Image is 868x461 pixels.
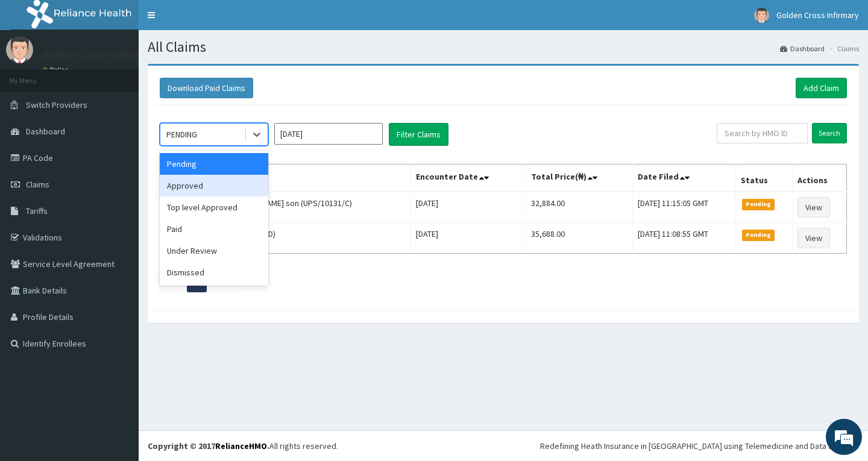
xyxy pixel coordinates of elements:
[215,441,267,451] a: RelianceHMO
[160,153,268,175] div: Pending
[792,165,846,192] th: Actions
[411,192,526,223] td: [DATE]
[160,175,268,196] div: Approved
[166,128,197,140] div: PENDING
[26,99,87,110] span: Switch Providers
[160,192,411,223] td: [PERSON_NAME] [PERSON_NAME] son (UPS/10131/C)
[742,230,775,240] span: Pending
[633,165,736,192] th: Date Filed
[6,36,33,63] img: User Image
[796,78,847,98] a: Add Claim
[735,165,792,192] th: Status
[411,223,526,254] td: [DATE]
[160,262,268,283] div: Dismissed
[160,218,268,240] div: Paid
[797,197,830,218] a: View
[776,10,859,20] span: Golden Cross Infirmary
[540,440,859,452] div: Redefining Heath Insurance in [GEOGRAPHIC_DATA] using Telemedicine and Data Science!
[389,123,448,146] button: Filter Claims
[148,39,859,55] h1: All Claims
[411,165,526,192] th: Encounter Date
[812,123,847,143] input: Search
[526,192,633,223] td: 32,884.00
[160,78,253,98] button: Download Paid Claims
[826,43,859,54] li: Claims
[148,441,269,451] strong: Copyright © 2017 .
[274,123,383,145] input: Select Month and Year
[160,165,411,192] th: Name
[633,192,736,223] td: [DATE] 11:15:05 GMT
[139,430,868,461] footer: All rights reserved.
[742,199,775,210] span: Pending
[42,49,148,60] p: Golden Cross Infirmary
[26,205,48,216] span: Tariffs
[526,223,633,254] td: 35,688.00
[42,66,71,74] a: Online
[160,240,268,262] div: Under Review
[160,196,268,218] div: Top level Approved
[797,228,830,248] a: View
[526,165,633,192] th: Total Price(₦)
[717,123,808,143] input: Search by HMO ID
[160,223,411,254] td: [PERSON_NAME] (ENP/10366/D)
[633,223,736,254] td: [DATE] 11:08:55 GMT
[26,126,65,137] span: Dashboard
[780,43,825,54] a: Dashboard
[26,179,49,190] span: Claims
[754,8,769,23] img: User Image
